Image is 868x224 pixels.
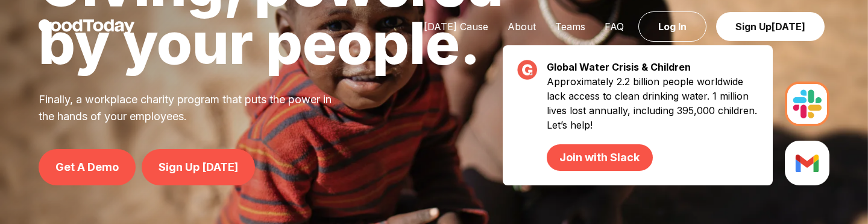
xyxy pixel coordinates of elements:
img: GoodToday [39,19,135,34]
a: Get A Demo [39,149,136,185]
a: Log In [638,11,706,42]
a: Join with Slack [547,144,652,171]
a: About [498,21,546,33]
a: Teams [546,21,595,33]
a: FAQ [595,21,634,33]
a: Sign Up [DATE] [142,149,255,185]
img: Slack [785,141,829,185]
a: Sign Up[DATE] [716,12,825,41]
a: [DATE] Cause [414,21,498,33]
p: Approximately 2.2 billion people worldwide lack access to clean drinking water. 1 million lives l... [547,74,758,171]
img: Slack [785,82,829,126]
span: [DATE] [772,21,805,33]
strong: Global Water Crisis & Children [547,61,691,73]
p: Finally, a workplace charity program that puts the power in the hands of your employees. [39,91,347,125]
